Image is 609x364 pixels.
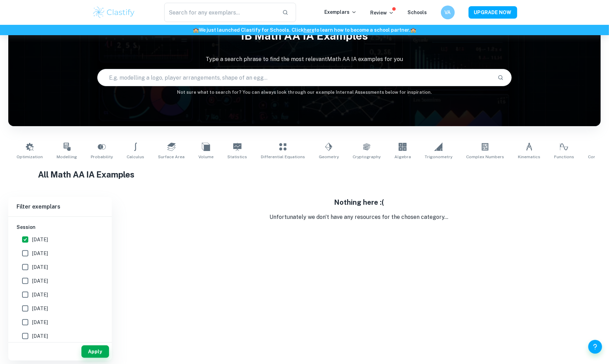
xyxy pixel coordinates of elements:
span: [DATE] [32,236,48,243]
span: [DATE] [32,291,48,299]
input: E.g. modelling a logo, player arrangements, shape of an egg... [98,68,492,87]
span: Surface Area [158,154,185,160]
span: Geometry [319,154,339,160]
span: [DATE] [32,250,48,257]
h5: Nothing here :( [117,197,601,208]
span: Kinematics [518,154,540,160]
h6: Filter exemplars [8,197,112,216]
input: Search for any exemplars... [164,3,277,22]
h1: All Math AA IA Examples [38,168,571,181]
p: Exemplars [325,8,357,16]
a: here [304,27,314,33]
span: [DATE] [32,305,48,312]
span: Probability [91,154,113,160]
button: Search [495,72,507,83]
img: Clastify logo [92,6,136,19]
p: Review [371,9,394,17]
span: Algebra [394,154,411,160]
p: Unfortunately we don't have any resources for the chosen category... [117,213,601,221]
span: Cryptography [353,154,381,160]
span: Functions [554,154,574,160]
span: [DATE] [32,318,48,326]
span: [DATE] [32,332,48,340]
span: [DATE] [32,263,48,271]
span: Calculus [127,154,144,160]
span: Modelling [57,154,77,160]
span: 🏫 [410,27,416,33]
button: Apply [81,345,109,358]
span: [DATE] [32,277,48,285]
p: Type a search phrase to find the most relevant Math AA IA examples for you [8,55,601,63]
span: Volume [198,154,214,160]
span: Differential Equations [261,154,305,160]
h6: Not sure what to search for? You can always look through our example Internal Assessments below f... [8,89,601,96]
h6: We just launched Clastify for Schools. Click to learn how to become a school partner. [1,26,608,34]
span: 🏫 [193,27,199,33]
button: Help and Feedback [588,340,602,354]
h6: Session [17,223,104,231]
button: VA [441,6,455,19]
span: Statistics [227,154,247,160]
span: Trigonometry [425,154,452,160]
h1: IB Math AA IA examples [8,25,601,47]
a: Schools [408,10,427,15]
button: UPGRADE NOW [469,6,517,19]
span: Complex Numbers [466,154,504,160]
span: Optimization [17,154,43,160]
h6: VA [444,9,452,16]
